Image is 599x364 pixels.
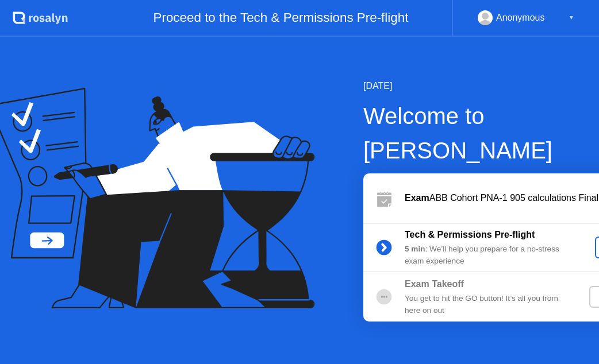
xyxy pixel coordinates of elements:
[405,193,429,203] b: Exam
[405,245,425,253] b: 5 min
[569,10,574,25] div: ▼
[405,230,535,239] b: Tech & Permissions Pre-flight
[405,279,464,289] b: Exam Takeoff
[405,243,570,267] div: : We’ll help you prepare for a no-stress exam experience
[405,293,570,316] div: You get to hit the GO button! It’s all you from here on out
[496,10,545,25] div: Anonymous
